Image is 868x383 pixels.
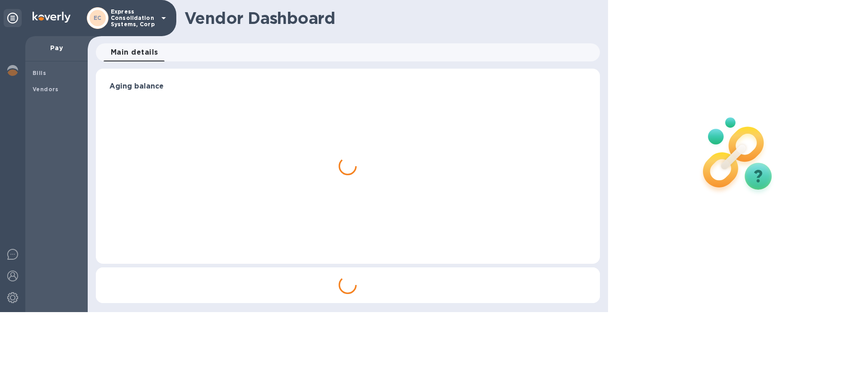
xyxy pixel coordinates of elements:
p: Pay [33,43,80,52]
div: Unpin categories [4,9,22,27]
img: Logo [33,12,71,23]
h3: Aging balance [109,82,586,91]
h1: Vendor Dashboard [184,9,594,28]
b: Bills [33,70,46,76]
span: Main details [111,46,158,59]
p: Express Consolidation Systems, Corp [111,9,156,28]
b: EC [94,14,102,21]
b: Vendors [33,86,59,93]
